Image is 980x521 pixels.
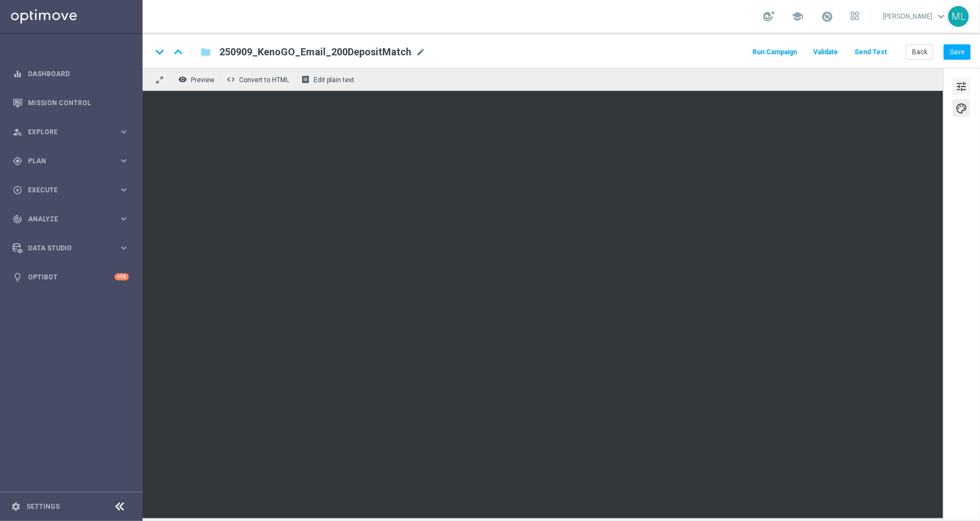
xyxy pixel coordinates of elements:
i: keyboard_arrow_right [118,185,129,195]
span: Explore [28,129,118,135]
span: mode_edit [416,47,426,57]
span: 250909_KenoGO_Email_200DepositMatch [219,45,411,59]
i: keyboard_arrow_right [118,214,129,224]
i: play_circle_outline [13,185,22,195]
span: Analyze [28,216,118,222]
div: Optibot [13,262,129,291]
button: folder [199,43,212,61]
button: Send Test [853,45,888,60]
i: keyboard_arrow_up [170,44,186,60]
button: Mission Control [12,99,129,107]
i: track_changes [13,214,22,224]
button: receipt Edit plain text [298,72,359,87]
div: Execute [13,185,118,195]
span: code [226,75,235,84]
i: gps_fixed [13,156,22,166]
div: +10 [115,273,129,280]
i: person_search [13,127,22,137]
i: keyboard_arrow_right [118,243,129,253]
div: ML [948,6,969,27]
span: palette [955,101,967,116]
span: school [791,10,803,22]
i: keyboard_arrow_down [151,44,168,60]
span: keyboard_arrow_down [935,10,947,22]
div: Mission Control [13,88,129,117]
span: Preview [191,76,214,84]
button: Validate [812,45,840,60]
span: Plan [28,158,118,164]
a: Mission Control [28,88,129,117]
a: Optibot [28,262,115,291]
button: palette [953,99,970,117]
i: receipt [301,75,310,84]
span: tune [955,79,967,94]
button: play_circle_outline Execute keyboard_arrow_right [12,186,129,194]
i: equalizer [13,69,22,79]
a: [PERSON_NAME]keyboard_arrow_down [882,8,948,25]
button: Save [944,44,971,60]
button: lightbulb Optibot +10 [12,273,129,282]
button: Run Campaign [751,45,798,60]
button: gps_fixed Plan keyboard_arrow_right [12,157,129,165]
div: Analyze [13,214,118,224]
button: remove_red_eye Preview [175,72,219,87]
div: Dashboard [13,59,129,88]
button: code Convert to HTML [224,72,294,87]
span: Convert to HTML [239,76,289,84]
span: Data Studio [28,245,118,251]
i: keyboard_arrow_right [118,127,129,137]
i: remove_red_eye [178,75,187,84]
span: Execute [28,187,118,193]
i: lightbulb [13,272,22,282]
div: Data Studio [13,243,118,253]
button: tune [953,77,970,95]
button: Data Studio keyboard_arrow_right [12,244,129,253]
i: folder [200,45,211,59]
button: person_search Explore keyboard_arrow_right [12,128,129,136]
span: Edit plain text [314,76,354,84]
i: keyboard_arrow_right [118,156,129,166]
div: Explore [13,127,118,137]
span: Validate [813,48,838,56]
a: Dashboard [28,59,129,88]
a: Settings [26,503,60,510]
button: equalizer Dashboard [12,70,129,78]
div: Plan [13,156,118,166]
i: settings [11,502,21,512]
button: track_changes Analyze keyboard_arrow_right [12,215,129,224]
button: Back [906,44,933,60]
